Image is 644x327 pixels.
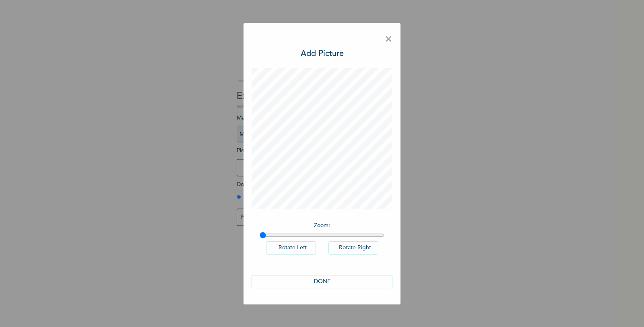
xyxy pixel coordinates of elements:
button: DONE [252,275,392,288]
span: Please add a recent Passport Photograph [237,148,382,180]
span: × [385,31,392,48]
p: Zoom : [260,221,384,230]
button: Rotate Left [266,241,316,255]
button: Rotate Right [328,241,378,255]
h3: Add Picture [301,48,344,60]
